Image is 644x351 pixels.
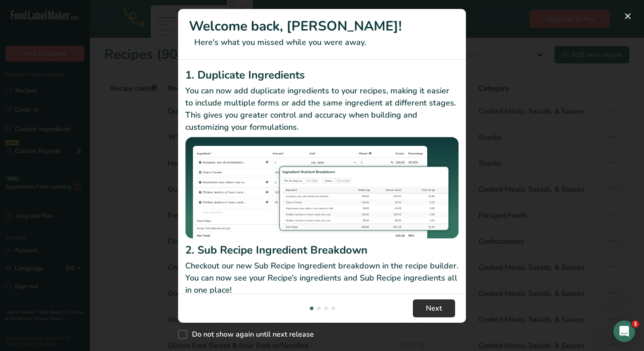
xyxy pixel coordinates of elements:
button: Next [413,299,455,317]
span: 1 [632,320,639,328]
p: You can now add duplicate ingredients to your recipes, making it easier to include multiple forms... [185,85,459,133]
iframe: Intercom live chat [613,320,635,342]
span: Next [426,303,442,314]
h2: 2. Sub Recipe Ingredient Breakdown [185,242,459,258]
span: Do not show again until next release [187,330,314,339]
h2: 1. Duplicate Ingredients [185,67,459,83]
h1: Welcome back, [PERSON_NAME]! [189,16,455,36]
p: Here's what you missed while you were away. [189,36,455,48]
img: Duplicate Ingredients [185,137,459,239]
p: Checkout our new Sub Recipe Ingredient breakdown in the recipe builder. You can now see your Reci... [185,260,459,296]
